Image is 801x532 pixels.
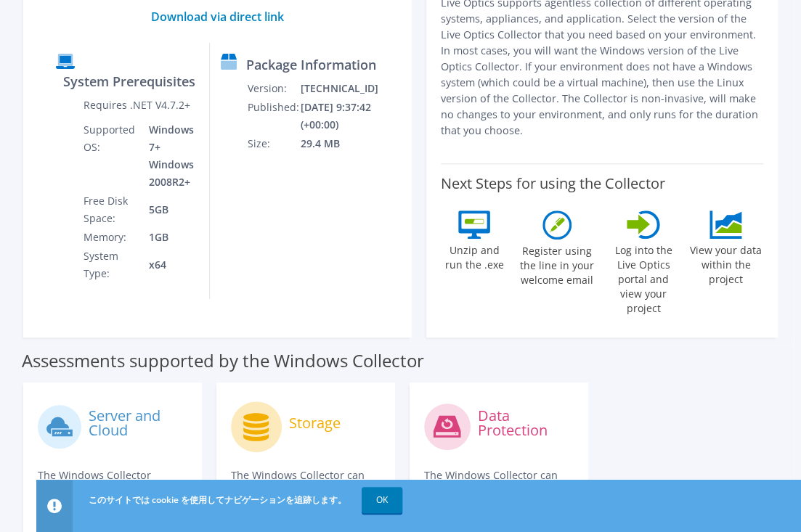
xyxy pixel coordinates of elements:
td: Windows 7+ Windows 2008R2+ [138,120,198,192]
a: OK [362,487,402,513]
td: Size: [247,134,300,153]
td: Published: [247,98,300,134]
td: Memory: [83,228,138,247]
label: Requires .NET V4.7.2+ [84,98,190,112]
label: View your data within the project [688,239,763,287]
label: Assessments supported by the Windows Collector [22,353,424,368]
td: 5GB [138,192,198,228]
label: Package Information [246,57,376,72]
td: [TECHNICAL_ID] [300,79,405,98]
p: The Windows Collector supports all of the Live Optics compute and cloud assessments. [38,467,187,531]
td: Free Disk Space: [83,192,138,228]
a: Download via direct link [151,9,284,25]
td: x64 [138,247,198,283]
td: [DATE] 9:37:42 (+00:00) [300,98,405,134]
td: Version: [247,79,300,98]
p: The Windows Collector can assess each of the following DPS applications. [424,467,574,515]
td: System Type: [83,247,138,283]
label: System Prerequisites [63,74,195,89]
td: Supported OS: [83,120,138,192]
label: Next Steps for using the Collector [441,175,665,192]
td: 29.4 MB [300,134,405,153]
label: Unzip and run the .exe [441,239,508,272]
td: 1GB [138,228,198,247]
label: Log into the Live Optics portal and view your project [606,239,680,316]
span: このサイトでは cookie を使用してナビゲーションを追跡します。 [89,494,346,506]
label: Data Protection [478,409,574,438]
p: The Windows Collector can assess each of the following storage systems. [231,467,381,515]
label: Storage [289,416,341,430]
label: Register using the line in your welcome email [515,240,598,287]
label: Server and Cloud [89,409,187,438]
